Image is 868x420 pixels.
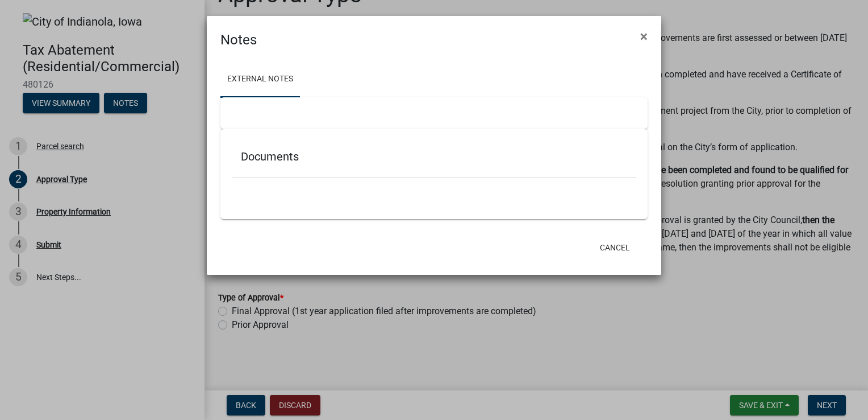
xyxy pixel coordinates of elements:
[591,237,639,258] button: Cancel
[640,28,648,44] span: ×
[241,150,627,163] h5: Documents
[220,30,257,50] h4: Notes
[220,61,300,98] a: External Notes
[631,20,657,52] button: Close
